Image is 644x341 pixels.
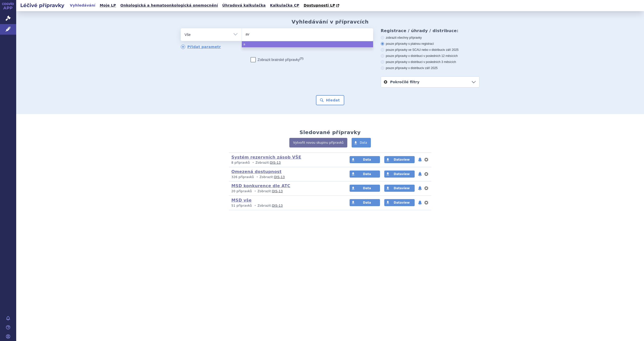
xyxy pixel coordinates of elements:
[289,138,347,147] a: Vytvořit novou skupinu přípravků
[316,95,345,105] button: Hledat
[272,204,283,207] a: DIS-13
[231,175,340,179] p: Zobrazit:
[350,170,380,178] a: Data
[381,36,479,40] label: zobrazit všechny přípravky
[292,19,369,25] h2: Vyhledávání v přípravcích
[444,48,458,52] span: v září 2025
[360,141,367,144] span: Data
[394,186,410,190] span: Dataview
[253,204,257,208] i: •
[231,204,340,208] p: Zobrazit:
[231,189,340,194] p: Zobrazit:
[417,185,422,191] button: notifikace
[272,189,283,193] a: DIS-13
[242,41,373,47] li: a
[255,175,259,179] i: •
[270,161,281,164] a: DIS-13
[300,57,303,60] abbr: (?)
[424,157,429,163] button: nastavení
[119,2,219,9] a: Onkologická a hematoonkologická onemocnění
[384,185,415,192] a: Dataview
[68,2,97,9] a: Vyhledávání
[231,183,290,188] a: MSD konkurence dle ATC
[98,2,117,9] a: Moje LP
[299,129,361,135] h2: Sledované přípravky
[231,204,252,207] span: 51 přípravků
[251,161,255,165] i: •
[181,45,221,49] a: Přidat parametr
[253,189,257,194] i: •
[363,186,371,190] span: Data
[304,3,335,7] span: Dostupnosti LP
[381,66,479,70] label: pouze přípravky v distribuci
[424,185,429,191] button: nastavení
[350,156,380,163] a: Data
[381,48,479,52] label: pouze přípravky ve SCAU nebo v distribuci
[363,201,371,204] span: Data
[381,77,479,87] a: Pokročilé filtry
[384,156,415,163] a: Dataview
[381,60,479,64] label: pouze přípravky v distribuci v posledních 3 měsících
[381,28,479,33] h3: Registrace / úhrady / distribuce:
[424,171,429,177] button: nastavení
[274,175,285,179] a: DIS-13
[231,161,250,164] span: 8 přípravků
[251,57,304,62] label: Zobrazit bratrské přípravky
[302,2,342,9] a: Dostupnosti LP
[417,157,422,163] button: notifikace
[384,170,415,178] a: Dataview
[352,138,371,147] a: Data
[394,172,410,176] span: Dataview
[269,2,301,9] a: Kalkulačka CP
[394,158,410,161] span: Dataview
[231,189,252,193] span: 20 přípravků
[221,2,267,9] a: Úhradová kalkulačka
[231,198,252,203] a: MSD vše
[394,201,410,204] span: Dataview
[350,185,380,192] a: Data
[424,200,429,206] button: nastavení
[422,66,437,70] span: v září 2025
[16,2,68,9] h2: Léčivé přípravky
[381,42,479,46] label: pouze přípravky s platnou registrací
[384,199,415,206] a: Dataview
[363,172,371,176] span: Data
[417,200,422,206] button: notifikace
[231,161,340,165] p: Zobrazit:
[417,171,422,177] button: notifikace
[231,169,281,174] a: Omezená dostupnost
[350,199,380,206] a: Data
[231,155,301,160] a: Systém rezervních zásob VŠE
[363,158,371,161] span: Data
[381,54,479,58] label: pouze přípravky v distribuci v posledních 12 měsících
[231,175,254,179] span: 326 přípravků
